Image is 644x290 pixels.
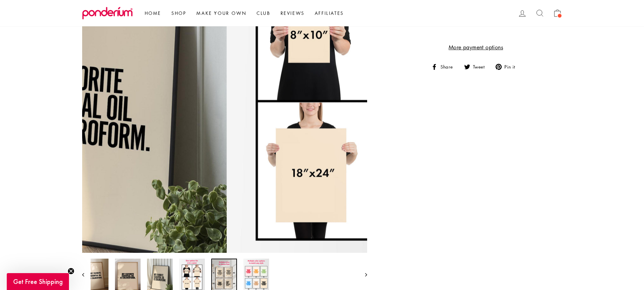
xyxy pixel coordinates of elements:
a: Home [140,7,166,19]
div: Get Free ShippingClose teaser [7,273,69,290]
a: Reviews [276,7,310,19]
a: More payment options [390,43,562,52]
ul: Primary [136,7,349,19]
button: Close teaser [68,268,74,274]
span: Get Free Shipping [13,277,63,286]
span: Tweet [472,63,490,71]
a: Make Your Own [191,7,252,19]
a: Shop [166,7,191,19]
span: Share [439,63,458,71]
span: Pin it [503,63,520,71]
a: Club [252,7,275,19]
a: Affiliates [310,7,349,19]
img: Ponderium [82,7,133,20]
